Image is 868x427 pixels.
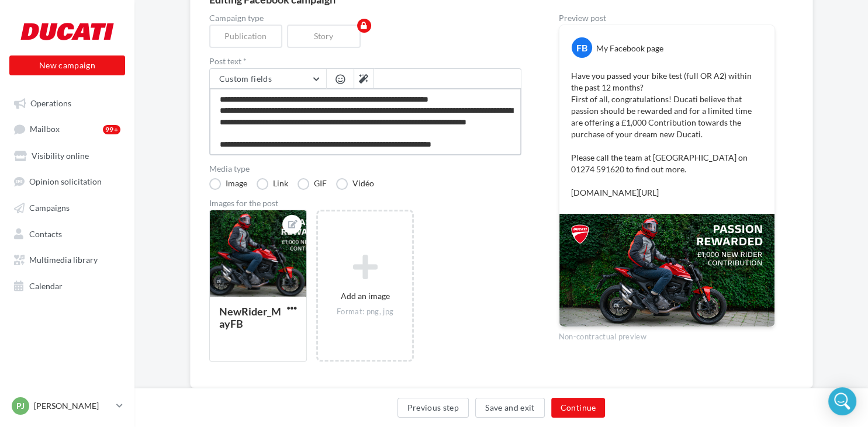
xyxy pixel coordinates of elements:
[209,178,247,190] label: Image
[16,400,25,412] span: PJ
[29,203,70,213] span: Campaigns
[9,55,125,75] button: New campaign
[596,43,663,54] div: My Facebook page
[571,70,763,199] p: Have you passed your bike test (full OR A2) within the past 12 months? First of all, congratulati...
[29,176,102,186] span: Opinion solicitation
[219,74,272,84] span: Custom fields
[209,199,521,207] div: Images for the post
[559,14,775,22] div: Preview post
[7,196,127,217] a: Campaigns
[9,395,125,417] a: PJ [PERSON_NAME]
[30,98,71,108] span: Operations
[209,14,521,22] label: Campaign type
[257,178,288,190] label: Link
[7,223,127,244] a: Contacts
[551,398,606,418] button: Continue
[7,92,127,113] a: Operations
[475,398,545,418] button: Save and exit
[219,305,281,330] div: NewRider_MayFB
[7,171,127,192] a: Opinion solicitation
[32,151,89,161] span: Visibility online
[7,145,127,166] a: Visibility online
[559,327,775,342] div: Non-contractual preview
[397,398,469,418] button: Previous step
[7,248,127,269] a: Multimedia library
[29,255,98,265] span: Multimedia library
[7,118,127,140] a: Mailbox99+
[103,125,120,134] div: 99+
[209,57,521,65] label: Post text *
[34,400,112,412] p: [PERSON_NAME]
[7,275,127,296] a: Calendar
[29,228,62,238] span: Contacts
[828,387,856,415] div: Open Intercom Messenger
[298,178,327,190] label: GIF
[29,280,63,290] span: Calendar
[572,37,592,58] div: FB
[209,165,521,173] label: Media type
[210,69,326,89] button: Custom fields
[30,124,60,134] span: Mailbox
[336,178,374,190] label: Vidéo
